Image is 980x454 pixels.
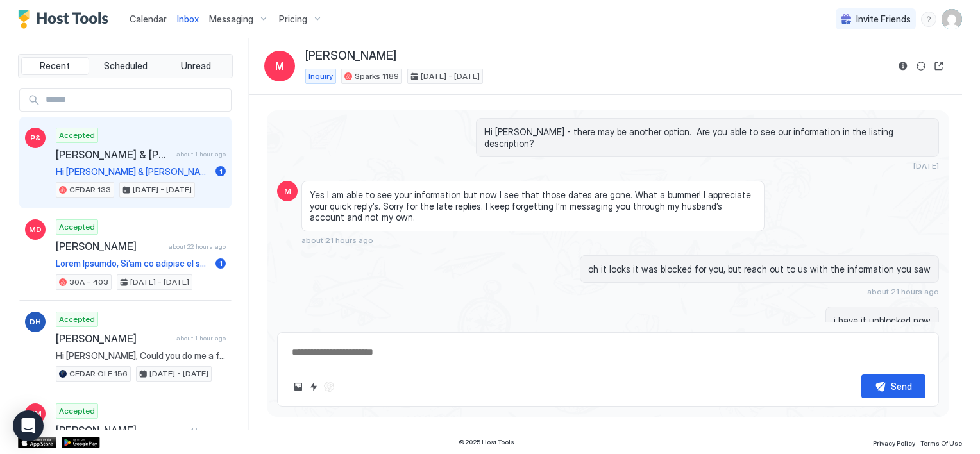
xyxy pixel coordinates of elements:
span: Accepted [59,130,95,141]
a: Host Tools Logo [18,10,114,29]
input: Input Field [40,89,231,111]
span: © 2025 Host Tools [459,438,514,446]
span: MD [29,224,42,235]
span: 1 [219,167,223,176]
span: [PERSON_NAME] [56,424,166,437]
span: Unread [181,60,211,72]
span: NM [29,408,42,419]
span: Scheduled [104,60,148,72]
span: Sparks 1189 [355,71,399,82]
span: Messaging [209,13,253,25]
span: about 22 hours ago [169,242,226,251]
button: Reservation information [895,58,911,74]
button: Send [861,374,925,398]
span: 30A - 403 [69,276,108,288]
a: Inbox [177,12,199,26]
span: Lorem Ipsumdo, Si’am co adipisc el sedd eiu! Temp’i utlaboreet dol’ma aliq eni admi veni: 🔑 Quis ... [56,258,210,269]
span: [DATE] - [DATE] [130,276,189,288]
span: about 21 hours ago [867,287,939,296]
span: [DATE] - [DATE] [149,368,208,380]
span: CEDAR 133 [69,184,111,196]
a: Privacy Policy [873,435,915,449]
span: [PERSON_NAME] [56,332,171,345]
span: [DATE] - [DATE] [133,184,192,196]
span: Inquiry [308,71,333,82]
span: Pricing [279,13,307,25]
span: 1 [219,258,223,268]
div: menu [921,12,936,27]
span: Accepted [59,314,95,325]
span: Hi [PERSON_NAME] - there may be another option. Are you able to see our information in the listin... [484,126,931,149]
button: Unread [162,57,230,75]
button: Recent [21,57,89,75]
button: Upload image [291,379,306,394]
span: i have it unblocked now [834,315,931,326]
span: [PERSON_NAME] [56,240,164,253]
span: Hi [PERSON_NAME], Could you do me a favor? The trash gets picked up every [DATE] morning, would y... [56,350,226,362]
span: about 1 hour ago [176,334,226,342]
span: Recent [40,60,70,72]
span: Privacy Policy [873,439,915,447]
a: Google Play Store [62,437,100,448]
button: Scheduled [92,57,160,75]
div: Open Intercom Messenger [13,410,44,441]
span: Terms Of Use [920,439,962,447]
span: about 21 hours ago [301,235,373,245]
span: DH [30,316,41,328]
div: Send [891,380,912,393]
span: Inbox [177,13,199,24]
button: Open reservation [931,58,947,74]
span: [DATE] - [DATE] [421,71,480,82]
span: Calendar [130,13,167,24]
span: Accepted [59,221,95,233]
span: P& [30,132,41,144]
button: Quick reply [306,379,321,394]
span: [PERSON_NAME] [305,49,396,63]
span: [PERSON_NAME] & [PERSON_NAME] [56,148,171,161]
span: M [275,58,284,74]
span: [DATE] [913,161,939,171]
div: User profile [942,9,962,29]
span: Accepted [59,405,95,417]
a: Calendar [130,12,167,26]
div: tab-group [18,54,233,78]
span: Hi [PERSON_NAME] & [PERSON_NAME], Could you do me a favor? The trash gets picked up every [DATE] ... [56,166,210,178]
span: about 1 hour ago [176,150,226,158]
span: M [284,185,291,197]
a: App Store [18,437,56,448]
span: oh it looks it was blocked for you, but reach out to us with the information you saw [588,264,931,275]
span: Yes I am able to see your information but now I see that those dates are gone. What a bummer! I a... [310,189,756,223]
span: Invite Friends [856,13,911,25]
span: CEDAR OLE 156 [69,368,128,380]
a: Terms Of Use [920,435,962,449]
span: about 4 hours ago [171,426,226,435]
button: Sync reservation [913,58,929,74]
